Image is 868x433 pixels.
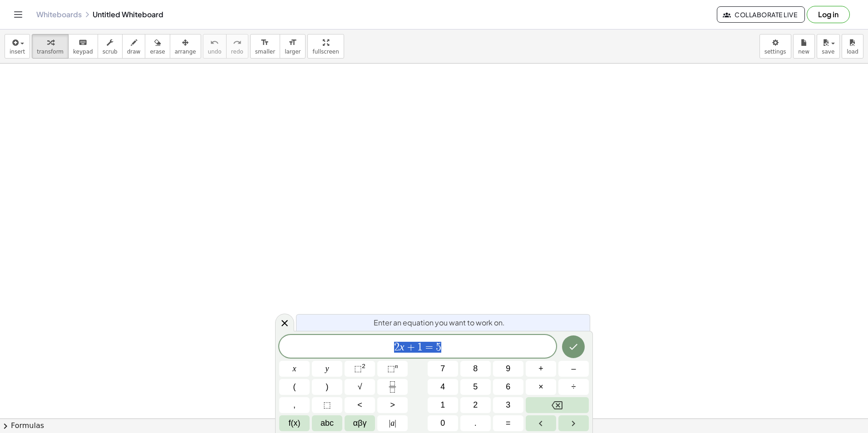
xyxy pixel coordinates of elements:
button: Done [562,335,585,358]
span: < [357,399,362,411]
a: Whiteboards [36,10,82,19]
span: αβγ [353,417,367,429]
span: transform [37,49,64,55]
span: = [423,342,436,353]
span: > [390,399,395,411]
span: keypad [73,49,93,55]
span: 1 [440,399,445,411]
button: Fraction [377,379,408,395]
button: redoredo [226,34,248,59]
span: arrange [175,49,196,55]
span: = [506,417,511,429]
span: 2 [473,399,478,411]
sup: n [395,363,398,369]
button: , [279,397,310,413]
span: ( [293,381,296,393]
span: x [293,363,296,375]
button: transform [32,34,69,59]
button: . [460,415,491,431]
i: undo [210,37,219,48]
button: 8 [460,361,491,377]
button: insert [5,34,30,59]
i: format_size [261,37,269,48]
button: 9 [493,361,523,377]
button: 1 [428,397,458,413]
button: y [312,361,342,377]
span: 8 [473,363,478,375]
button: Placeholder [312,397,342,413]
button: Plus [526,361,556,377]
span: √ [358,381,362,393]
button: Toggle navigation [11,7,25,22]
span: redo [231,49,243,55]
button: Backspace [526,397,589,413]
span: insert [10,49,25,55]
iframe: Sign in with Google Dialog [681,9,859,76]
span: | [389,418,391,428]
button: Divide [558,379,589,395]
button: 2 [460,397,491,413]
button: Minus [558,361,589,377]
button: Absolute value [377,415,408,431]
span: ) [326,381,329,393]
span: scrub [103,49,118,55]
span: – [571,363,576,375]
span: 0 [440,417,445,429]
sup: 2 [362,363,365,369]
span: 6 [506,381,510,393]
span: 2 [394,342,399,353]
button: ) [312,379,342,395]
button: Functions [279,415,310,431]
button: Log in [807,6,850,23]
i: redo [233,37,242,48]
span: abc [321,417,334,429]
i: format_size [288,37,297,48]
button: Times [526,379,556,395]
button: 5 [460,379,491,395]
button: fullscreen [307,34,344,59]
span: fullscreen [312,49,339,55]
span: smaller [255,49,275,55]
span: undo [208,49,222,55]
span: draw [127,49,141,55]
button: erase [145,34,170,59]
button: arrange [170,34,201,59]
button: 7 [428,361,458,377]
button: x [279,361,310,377]
button: 4 [428,379,458,395]
button: draw [122,34,146,59]
button: Squared [345,361,375,377]
span: 5 [473,381,478,393]
button: keyboardkeypad [68,34,98,59]
span: ⬚ [354,364,362,373]
button: Square root [345,379,375,395]
span: , [293,399,296,411]
span: 9 [506,363,510,375]
span: | [395,418,396,428]
span: erase [150,49,165,55]
button: 3 [493,397,523,413]
i: keyboard [79,37,87,48]
span: Enter an equation you want to work on. [374,317,505,328]
button: scrub [98,34,123,59]
button: Right arrow [558,415,589,431]
button: Alphabet [312,415,342,431]
button: format_sizesmaller [250,34,280,59]
button: Collaborate Live [717,6,805,23]
button: undoundo [203,34,227,59]
span: f(x) [289,417,301,429]
button: 0 [428,415,458,431]
button: 6 [493,379,523,395]
span: 4 [440,381,445,393]
button: Greek alphabet [345,415,375,431]
span: ⬚ [323,399,331,411]
button: Superscript [377,361,408,377]
button: ( [279,379,310,395]
span: . [474,417,477,429]
button: format_sizelarger [280,34,306,59]
span: ÷ [572,381,576,393]
var: x [399,341,404,353]
span: 7 [440,363,445,375]
span: + [538,363,543,375]
span: a [389,417,396,429]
